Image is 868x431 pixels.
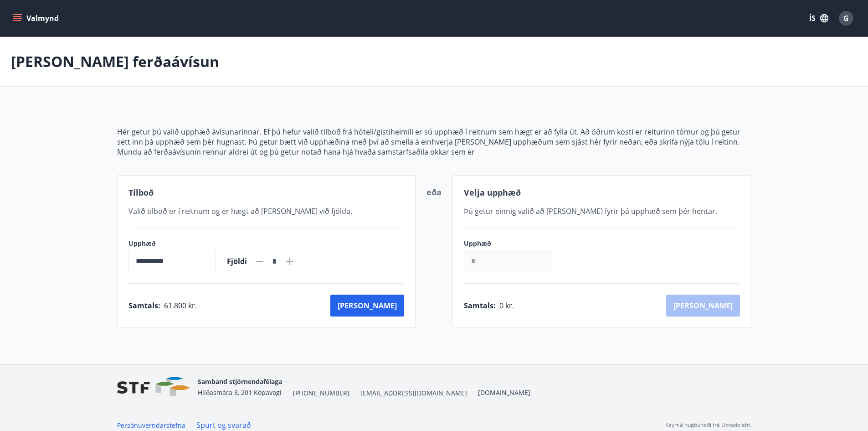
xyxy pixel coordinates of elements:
[499,301,514,311] span: 0 kr.
[330,295,404,317] button: [PERSON_NAME]
[360,389,467,398] span: [EMAIL_ADDRESS][DOMAIN_NAME]
[227,256,247,266] span: Fjöldi
[196,420,251,430] a: Spurt og svarað
[128,206,352,216] span: Valið tilboð er í reitnum og er hægt að [PERSON_NAME] við fjölda.
[198,388,282,397] span: Hlíðasmára 8, 201 Kópavogi
[11,52,219,72] p: [PERSON_NAME] ferðaávísun
[117,127,751,147] p: Hér getur þú valið upphæð ávísunarinnar. Ef þú hefur valið tilboð frá hóteli/gistiheimili er sú u...
[843,13,849,23] span: G
[464,301,496,311] span: Samtals :
[293,389,349,398] span: [PHONE_NUMBER]
[464,206,717,216] span: Þú getur einnig valið að [PERSON_NAME] fyrir þá upphæð sem þér hentar.
[11,10,62,26] button: menu
[198,377,282,386] span: Samband stjórnendafélaga
[665,421,751,429] p: Keyrt á hugbúnaði frá Dorado ehf.
[464,239,560,248] label: Upphæð
[128,187,154,198] span: Tilboð
[117,147,751,157] p: Mundu að ferðaávísunin rennur aldrei út og þú getur notað hana hjá hvaða samstarfsaðila okkar sem er
[835,7,857,29] button: G
[128,239,216,248] label: Upphæð
[804,10,833,26] button: ÍS
[117,421,185,430] a: Persónuverndarstefna
[426,187,442,197] span: eða
[128,301,160,311] span: Samtals :
[164,301,197,311] span: 61.800 kr.
[464,187,521,198] span: Velja upphæð
[117,377,190,397] img: vjCaq2fThgY3EUYqSgpjEiBg6WP39ov69hlhuPVN.png
[478,388,530,397] a: [DOMAIN_NAME]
